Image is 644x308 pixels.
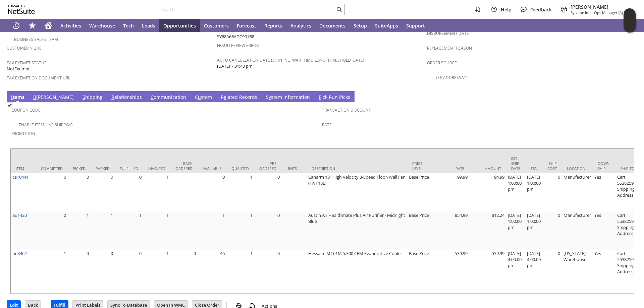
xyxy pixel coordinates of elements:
a: SuiteApps [371,19,402,32]
td: 1 [143,211,170,249]
span: Sylvane Inc [571,10,590,15]
span: Feedback [530,6,552,13]
span: Documents [319,22,345,29]
a: Recent Records [8,19,24,32]
a: Customers [200,19,233,32]
a: Replacement reason [427,45,472,51]
a: Enable Item Line Shipping [19,122,73,128]
td: 0 [36,211,68,249]
img: Checked [7,102,12,108]
span: Ops Manager (A) (F2L) [594,10,632,15]
a: Tax Exemption Document URL [7,75,70,81]
div: Description [312,166,402,171]
td: 94.99 [469,173,506,211]
td: 0 [115,173,143,211]
a: au1420 [12,212,27,218]
span: Opportunities [163,22,196,29]
span: u [198,94,201,100]
svg: Shortcuts [28,21,36,29]
a: ca10441 [12,174,29,180]
span: NotExempt [7,66,30,72]
td: Yes [593,173,615,211]
div: Quantity [231,166,249,171]
span: Tech [123,22,134,29]
a: Opportunities [159,19,200,32]
td: Yes [593,211,615,249]
div: Item [16,166,31,171]
input: Search [160,5,335,13]
td: 0 [254,249,281,294]
div: Units [286,166,302,171]
a: Shipping [81,94,104,101]
a: Warehouse [85,19,119,32]
div: Est. Ship Date [511,156,520,171]
td: 812.24 [469,211,506,249]
span: Forecast [237,22,256,29]
td: 1 [143,173,170,211]
td: 1 [91,211,115,249]
td: [DATE] 1:00:00 pm [525,173,542,211]
td: Base Price [407,211,432,249]
span: P [319,94,321,100]
td: Cart 5538259: Shipping Address [615,173,641,211]
a: Pick Run Picks [317,94,352,101]
td: 1 [143,249,170,294]
div: Picked [73,166,86,171]
span: I [11,94,13,100]
div: Available [203,166,221,171]
td: 0 [198,173,226,211]
div: Amount [474,166,501,171]
td: 854.99 [432,211,469,249]
a: B[PERSON_NAME] [32,94,75,101]
svg: Home [44,21,52,29]
a: Activities [56,19,85,32]
td: [DATE] 1:00:00 pm [506,173,525,211]
a: Use Address V2 [434,75,467,80]
a: Analytics [286,19,315,32]
div: Shortcuts [24,19,40,32]
svg: Recent Records [12,21,20,29]
a: System Information [264,94,312,101]
span: y [269,94,271,100]
a: Custom [193,94,214,101]
td: Manufacturer [562,173,593,211]
td: 1 [226,211,254,249]
a: Disbursement Date [427,30,469,36]
a: Leads [138,19,159,32]
a: Support [402,19,429,32]
span: Leads [142,22,155,29]
td: 0 [254,173,281,211]
a: he8462 [12,250,27,256]
a: Documents [315,19,350,32]
div: Down. Ship [598,161,610,171]
td: 0 [542,211,562,249]
td: 1 [115,211,143,249]
a: Rate [322,122,332,128]
a: Transaction Discount [322,107,371,113]
a: Auto Cancellation Date (shipping_wait_time_long_threshold_date) [217,57,364,63]
a: Setup [350,19,371,32]
div: Pre Ordered [259,161,276,171]
a: Items [9,94,26,101]
a: Promotion [11,131,35,136]
td: [US_STATE] Warehouse [562,249,593,294]
span: Support [406,22,425,29]
td: Base Price [407,173,432,211]
td: 0 [115,249,143,294]
a: Forecast [233,19,260,32]
span: Reports [264,22,282,29]
td: 0 [254,211,281,249]
div: Ship To [621,166,636,171]
td: Base Price [407,249,432,294]
td: Manufacturer [562,211,593,249]
span: [PERSON_NAME] [571,4,632,10]
div: Ship Cost [547,161,557,171]
td: Cart 5538259: Shipping Address [615,211,641,249]
span: Warehouse [89,22,115,29]
td: Hessaire MC61M 5,300 CFM Evaporative Cooler [307,249,407,294]
td: [DATE] 1:00:00 pm [525,211,542,249]
td: Cart 5538259: Shipping Address [615,249,641,294]
a: Order Source [427,60,457,66]
span: Activities [60,22,81,29]
div: ETA [530,166,537,171]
